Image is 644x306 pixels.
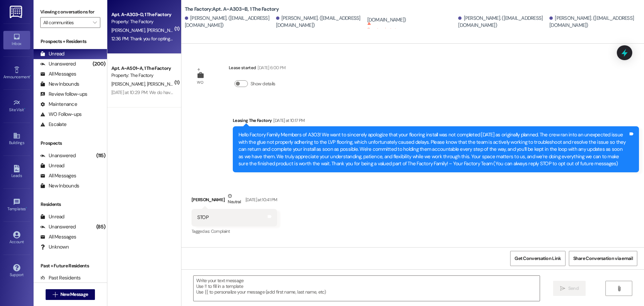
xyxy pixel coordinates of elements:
span: Get Conversation Link [515,255,561,262]
div: Hello Factory Family Members of A303! We want to sincerely apologize that your flooring install w... [238,131,628,167]
div: WO Follow-ups [40,111,82,118]
a: Support [3,262,30,280]
span: • [30,74,31,78]
div: [PERSON_NAME]. ([EMAIL_ADDRESS][DOMAIN_NAME]) [185,15,274,29]
div: Escalate [40,121,66,128]
div: New Inbounds [40,81,79,88]
span: [PERSON_NAME] [111,81,147,87]
i:  [560,286,565,291]
div: Review follow-ups [40,91,87,98]
div: [DATE] at 10:17 PM [272,117,305,124]
div: Unanswered [40,60,76,68]
a: Leads [3,163,30,181]
div: Neutral [226,192,242,207]
div: [DATE] at 10:41 PM [244,196,277,203]
div: Unread [40,50,64,57]
label: Viewing conversations for [40,7,100,17]
span: [PERSON_NAME] [147,81,182,87]
div: All Messages [40,172,76,179]
i:  [53,292,58,297]
div: [PERSON_NAME] [192,192,277,209]
a: Account [3,229,30,247]
div: Property: The Factory [111,18,173,25]
div: [PERSON_NAME]. ([EMAIL_ADDRESS][DOMAIN_NAME]) [276,15,366,29]
sup: Cannot receive text messages [367,21,412,31]
span: Share Conversation via email [573,255,633,262]
a: Buildings [3,130,30,148]
a: Templates • [3,196,30,214]
div: (200) [91,59,107,69]
div: [PERSON_NAME]. ([EMAIL_ADDRESS][DOMAIN_NAME]) [458,15,548,29]
div: Apt. A~A501~A, 1 The Factory [111,65,173,72]
div: (115) [95,150,107,161]
div: Prospects [34,140,107,147]
div: Residents [34,201,107,208]
div: [PERSON_NAME]. ([EMAIL_ADDRESS][DOMAIN_NAME]) [549,15,639,29]
div: Unanswered [40,152,76,159]
div: All Messages [40,71,76,78]
div: Tagged as: [192,226,277,236]
div: Unanswered [40,223,76,230]
div: [PERSON_NAME]. ([EMAIL_ADDRESS][DOMAIN_NAME]) [367,9,457,24]
span: New Message [60,291,88,298]
div: WO [197,79,203,86]
div: Unread [40,213,64,220]
img: ResiDesk Logo [10,6,23,18]
button: Get Conversation Link [510,251,565,266]
span: • [26,206,27,210]
span: • [24,106,25,111]
div: Lease started [229,64,285,74]
a: Inbox [3,31,30,49]
div: Past Residents [40,274,81,281]
div: Property: The Factory [111,72,173,79]
div: (85) [95,222,107,232]
a: Site Visit • [3,97,30,115]
label: Show details [251,80,275,87]
i:  [93,20,97,25]
button: New Message [46,289,95,300]
div: Unread [40,162,64,169]
button: Send [553,281,586,296]
div: Maintenance [40,101,77,108]
input: All communities [43,17,90,28]
div: Unknown [40,244,69,251]
div: STOP [197,214,209,221]
span: [PERSON_NAME] [147,27,182,33]
div: New Inbounds [40,182,79,189]
i:  [616,286,622,291]
span: [PERSON_NAME] [111,27,147,33]
div: [DATE] 6:00 PM [256,64,285,71]
div: Apt. A~A303~D, 1 The Factory [111,11,173,18]
div: Prospects + Residents [34,38,107,45]
span: Complaint [211,228,230,234]
button: Share Conversation via email [569,251,637,266]
div: 12:36 PM: Thank you for opting back in to this text conversation. You can now receive texts from ... [111,36,322,42]
div: Leasing The Factory [233,117,639,126]
span: Send [568,285,579,292]
div: Past + Future Residents [34,262,107,269]
b: The Factory: Apt. A~A303~B, 1 The Factory [185,6,279,13]
div: All Messages [40,233,76,241]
